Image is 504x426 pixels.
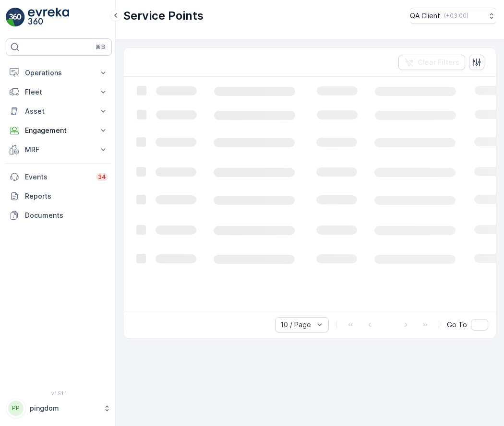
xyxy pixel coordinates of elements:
p: Documents [25,211,108,220]
a: Documents [6,206,112,225]
a: Reports [6,187,112,206]
p: ⌘B [96,43,105,51]
button: Asset [6,102,112,121]
p: Events [25,172,90,182]
p: Service Points [123,8,204,24]
button: Clear Filters [398,55,465,70]
span: v 1.51.1 [6,390,112,396]
p: Fleet [25,87,93,97]
p: Operations [25,68,93,78]
button: MRF [6,140,112,159]
p: Engagement [25,126,93,135]
button: QA Client(+03:00) [410,8,496,24]
p: Reports [25,191,108,201]
p: pingdom [30,403,98,413]
button: Operations [6,63,112,83]
button: Fleet [6,83,112,102]
p: ( +03:00 ) [444,12,468,20]
button: PPpingdom [6,398,112,418]
p: Clear Filters [418,58,459,67]
img: logo [6,8,25,27]
p: MRF [25,145,93,154]
img: logo_light-DOdMpM7g.png [28,8,69,27]
a: Events34 [6,167,112,187]
p: Asset [25,106,93,116]
p: QA Client [410,11,440,21]
button: Engagement [6,121,112,140]
span: Go To [447,320,467,330]
div: PP [8,401,24,416]
p: 34 [98,173,106,181]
